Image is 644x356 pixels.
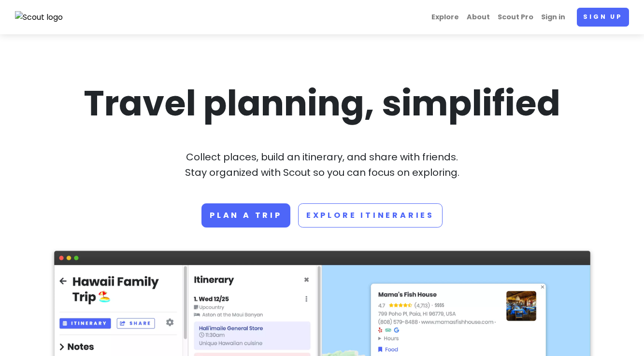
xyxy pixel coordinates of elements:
[201,203,290,228] a: Plan a trip
[54,149,590,180] p: Collect places, build an itinerary, and share with friends. Stay organized with Scout so you can ...
[463,8,494,27] a: About
[428,8,463,27] a: Explore
[537,8,569,27] a: Sign in
[54,81,590,126] h1: Travel planning, simplified
[494,8,537,27] a: Scout Pro
[577,8,629,27] a: Sign up
[298,203,443,228] a: Explore Itineraries
[15,11,63,24] img: Scout logo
